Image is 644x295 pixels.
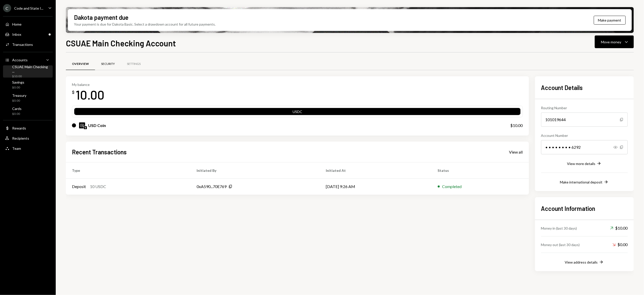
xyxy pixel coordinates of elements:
[432,162,529,178] th: Status
[12,65,51,73] div: CSUAE Main Checking ...
[565,260,604,265] button: View address details
[595,35,634,48] button: Move money
[75,87,104,103] div: 10.00
[84,126,87,129] img: ethereum-mainnet
[74,22,216,27] div: Your payment is due for Dakota Basic. Select a drawdown account for all future payments.
[66,38,176,48] h1: CSUAE Main Checking Account
[95,58,121,70] a: Security
[3,92,53,104] a: Treasury$0.00
[72,82,104,87] div: My balance
[12,32,21,36] div: Inbox
[72,183,86,190] div: Deposit
[541,113,628,127] div: 101019644
[14,6,43,10] div: Code and State I...
[3,123,53,133] a: Rewards
[191,162,320,178] th: Initiated By
[565,260,598,264] div: View address details
[509,150,523,155] div: View all
[12,112,22,116] div: $0.00
[12,74,51,79] div: $10.00
[541,83,628,92] h2: Account Details
[3,105,53,117] a: Cards$0.00
[12,106,22,111] div: Cards
[3,65,53,78] a: CSUAE Main Checking ...$10.00
[3,134,53,143] a: Recipients
[72,148,127,156] h2: Recent Transactions
[567,161,602,167] button: View more details
[12,146,21,151] div: Team
[541,105,628,110] div: Routing Number
[560,179,609,185] button: Make international deposit
[541,204,628,213] h2: Account Information
[509,149,523,155] a: View all
[12,42,33,47] div: Transactions
[3,40,53,49] a: Transactions
[3,144,53,153] a: Team
[12,99,26,103] div: $0.00
[66,58,95,70] a: Overview
[3,4,11,12] div: C
[320,178,432,195] td: [DATE] 9:26 AM
[541,242,580,247] div: Money out (last 30 days)
[610,225,628,231] div: $10.00
[320,162,432,178] th: Initiated At
[3,20,53,29] a: Home
[442,183,462,190] div: Completed
[12,85,24,90] div: $0.00
[72,90,74,95] div: $
[3,55,53,64] a: Accounts
[510,122,523,128] div: $10.00
[541,140,628,154] div: • • • • • • • • 6292
[594,16,626,25] button: Make payment
[560,180,603,184] div: Make international deposit
[601,39,621,45] div: Move money
[197,183,226,190] div: 0xA590...70E769
[12,93,26,98] div: Treasury
[90,183,106,190] div: 10 USDC
[12,22,22,26] div: Home
[613,242,628,248] div: $0.00
[127,62,141,66] div: Settings
[541,226,577,231] div: Money in (last 30 days)
[74,13,128,22] div: Dakota payment due
[101,62,115,66] div: Security
[79,122,85,128] img: USDC
[3,30,53,39] a: Inbox
[66,162,191,178] th: Type
[12,58,28,62] div: Accounts
[541,133,628,138] div: Account Number
[12,80,24,84] div: Savings
[72,62,89,66] div: Overview
[12,136,29,140] div: Recipients
[74,109,521,116] div: USDC
[567,161,596,166] div: View more details
[12,126,26,130] div: Rewards
[3,79,53,91] a: Savings$0.00
[88,122,106,128] div: USD Coin
[121,58,147,70] a: Settings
